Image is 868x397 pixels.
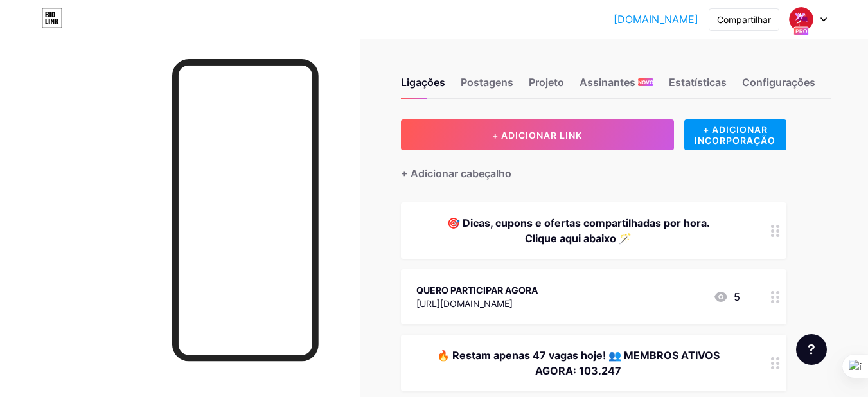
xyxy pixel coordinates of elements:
font: Ligações [401,76,445,89]
font: + Adicionar cabeçalho [401,167,511,180]
img: fadadosachados [789,7,813,31]
font: Assinantes [580,76,635,89]
font: QUERO PARTICIPAR AGORA [416,285,538,296]
font: Postagens [461,76,513,89]
font: 🔥 Restam apenas 47 vagas hoje! 👥 MEMBROS ATIVOS AGORA: 103.247 [437,349,720,377]
button: + ADICIONAR LINK [401,119,674,150]
font: NOVO [638,79,653,85]
font: Compartilhar [717,14,771,25]
font: [DOMAIN_NAME] [614,13,698,26]
font: 5 [734,290,740,303]
font: [URL][DOMAIN_NAME] [416,298,513,309]
font: Configurações [742,76,815,89]
font: Estatísticas [669,76,727,89]
a: [DOMAIN_NAME] [614,12,698,27]
font: Projeto [529,76,564,89]
font: 🎯 Dicas, cupons e ofertas compartilhadas por hora. Clique aqui abaixo 🪄 [447,216,710,245]
font: + ADICIONAR INCORPORAÇÃO [695,124,775,146]
font: + ADICIONAR LINK [492,130,582,141]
